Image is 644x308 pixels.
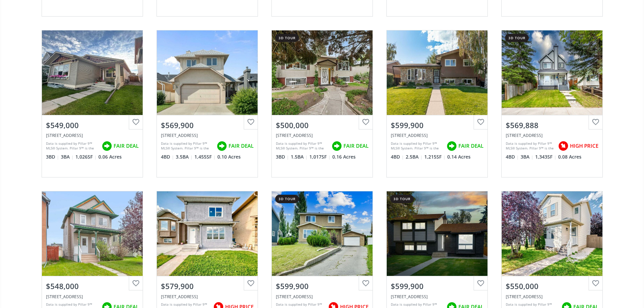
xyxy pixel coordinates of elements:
[291,153,308,160] span: 1.5 BA
[330,139,343,153] img: rating icon
[276,120,368,131] div: $500,000
[46,153,59,160] span: 3 BD
[161,133,254,138] div: 218 Martinglen Way NE, Calgary, AB T3J3L1
[98,153,122,160] span: 0.06 Acres
[265,23,380,184] a: 3d tour$500,000[STREET_ADDRESS]Data is supplied by Pillar 9™ MLS® System. Pillar 9™ is the owner ...
[46,141,98,151] div: Data is supplied by Pillar 9™ MLS® System. Pillar 9™ is the owner of the copyright in its MLS® Sy...
[217,153,241,160] span: 0.10 Acres
[161,120,254,131] div: $569,900
[506,153,519,160] span: 4 BD
[391,153,404,160] span: 4 BD
[391,294,483,300] div: 14696 Deer Ridge Drive SE, Calgary, AB T2J 5Y4
[458,142,483,149] span: FAIR DEAL
[276,153,289,160] span: 3 BD
[229,142,254,149] span: FAIR DEAL
[506,294,598,300] div: 57 Martinvalley Way NE, Calgary, AB T3J 4A2
[391,141,443,151] div: Data is supplied by Pillar 9™ MLS® System. Pillar 9™ is the owner of the copyright in its MLS® Sy...
[424,153,446,160] span: 1,215 SF
[194,153,216,160] span: 1,455 SF
[445,139,458,153] img: rating icon
[150,23,265,184] a: $569,900[STREET_ADDRESS]Data is supplied by Pillar 9™ MLS® System. Pillar 9™ is the owner of the ...
[176,153,193,160] span: 3.5 BA
[161,294,254,300] div: 181 Martinglen Way NE, Calgary, AB T3J 3L1
[276,281,368,291] div: $599,900
[46,281,139,291] div: $548,000
[100,139,114,153] img: rating icon
[46,294,139,300] div: 1149 Martindale Boulevard NE, Calgary, AB T3J3Z9
[506,281,598,291] div: $550,000
[161,141,213,151] div: Data is supplied by Pillar 9™ MLS® System. Pillar 9™ is the owner of the copyright in its MLS® Sy...
[447,153,471,160] span: 0.14 Acres
[114,142,139,149] span: FAIR DEAL
[46,133,139,138] div: 312 New Brighton Landing SE, Calgary, AB T2Z 0S5
[570,142,598,149] span: HIGH PRICE
[506,133,598,138] div: 39 Tararidge Drive NE, Calgary, AB T3J 2R4
[215,139,229,153] img: rating icon
[61,153,74,160] span: 3 BA
[556,139,570,153] img: rating icon
[161,281,254,291] div: $579,900
[495,23,610,184] a: 3d tour$569,888[STREET_ADDRESS]Data is supplied by Pillar 9™ MLS® System. Pillar 9™ is the owner ...
[506,120,598,131] div: $569,888
[309,153,331,160] span: 1,017 SF
[521,153,533,160] span: 3 BA
[46,120,139,131] div: $549,000
[380,23,495,184] a: $599,900[STREET_ADDRESS]Data is supplied by Pillar 9™ MLS® System. Pillar 9™ is the owner of the ...
[276,133,368,138] div: 708 Foritana Road SE, Calgary, AB T2A 2C1
[391,133,483,138] div: 803 Forlee Drive SE, Calgary, AB T2A 2E6
[391,120,483,131] div: $599,900
[506,141,555,151] div: Data is supplied by Pillar 9™ MLS® System. Pillar 9™ is the owner of the copyright in its MLS® Sy...
[343,142,368,149] span: FAIR DEAL
[276,141,328,151] div: Data is supplied by Pillar 9™ MLS® System. Pillar 9™ is the owner of the copyright in its MLS® Sy...
[75,153,97,160] span: 1,026 SF
[535,153,556,160] span: 1,343 SF
[406,153,423,160] span: 2.5 BA
[161,153,174,160] span: 4 BD
[35,23,150,184] a: $549,000[STREET_ADDRESS]Data is supplied by Pillar 9™ MLS® System. Pillar 9™ is the owner of the ...
[391,281,483,291] div: $599,900
[332,153,356,160] span: 0.16 Acres
[276,294,368,300] div: 243 Castlebrook Road NE, Calgary, AB T3J 2C5
[558,153,581,160] span: 0.08 Acres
